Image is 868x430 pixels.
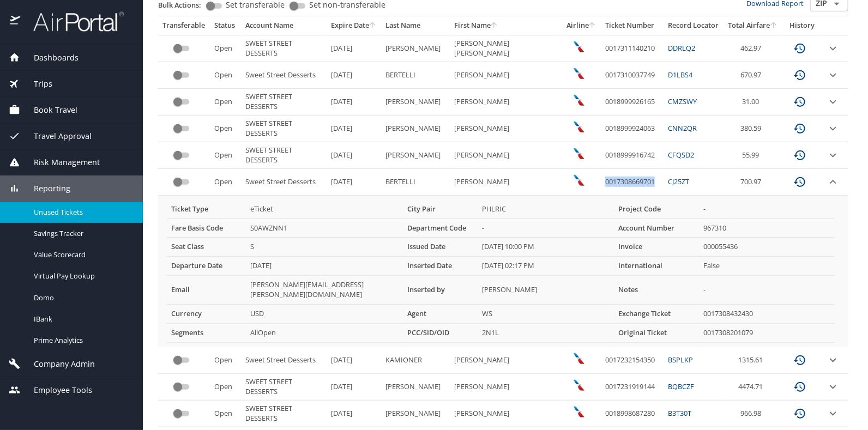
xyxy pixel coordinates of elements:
[450,35,562,62] td: [PERSON_NAME] [PERSON_NAME]
[246,219,403,238] td: S0AWZNN1
[167,200,246,219] th: Ticket Type
[574,175,584,186] img: American Airlines
[21,11,124,32] img: airportal-logo.png
[562,16,601,35] th: Airline
[241,347,327,374] td: Sweet Street Desserts
[699,219,835,238] td: 967310
[601,401,664,427] td: 0018998687280
[34,271,130,281] span: Virtual Pay Lookup
[450,62,562,89] td: [PERSON_NAME]
[589,22,596,29] button: sort
[450,169,562,196] td: [PERSON_NAME]
[601,116,664,142] td: 0018999924063
[574,148,584,159] img: American Airlines
[699,238,835,257] td: 000055436
[162,21,206,31] div: Transferable
[491,22,498,29] button: sort
[327,62,382,89] td: [DATE]
[614,219,700,238] th: Account Number
[381,62,450,89] td: BERTELLI
[167,238,246,257] th: Seat Class
[614,200,700,219] th: Project Code
[241,401,327,427] td: SWEET STREET DESSERTS
[246,238,403,257] td: S
[241,169,327,196] td: Sweet Street Desserts
[601,62,664,89] td: 0017310037749
[574,407,584,417] img: American Airlines
[574,353,584,364] img: American Airlines
[614,276,700,305] th: Notes
[827,95,840,108] button: expand row
[241,116,327,142] td: SWEET STREET DESSERTS
[241,374,327,401] td: SWEET STREET DESSERTS
[381,116,450,142] td: [PERSON_NAME]
[782,16,822,35] th: History
[246,200,403,219] td: eTicket
[574,380,584,391] img: American Airlines
[403,305,478,324] th: Agent
[403,219,478,238] th: Department Code
[614,305,700,324] th: Exchange Ticket
[210,16,241,35] th: Status
[241,16,327,35] th: Account Name
[327,347,382,374] td: [DATE]
[724,401,782,427] td: 966.98
[34,314,130,324] span: IBank
[827,122,840,135] button: expand row
[20,384,92,396] span: Employee Tools
[327,16,382,35] th: Expire Date
[210,347,241,374] td: Open
[827,380,840,393] button: expand row
[614,257,700,276] th: International
[724,374,782,401] td: 4474.71
[478,238,614,257] td: [DATE] 10:00 PM
[827,149,840,162] button: expand row
[210,62,241,89] td: Open
[241,62,327,89] td: Sweet Street Desserts
[478,305,614,324] td: WS
[668,70,693,80] a: D1LBS4
[167,219,246,238] th: Fare Basis Code
[20,358,95,370] span: Company Admin
[309,1,385,9] span: Set non-transferable
[381,401,450,427] td: [PERSON_NAME]
[574,68,584,79] img: American Airlines
[246,323,403,342] td: AllOpen
[210,35,241,62] td: Open
[20,183,70,195] span: Reporting
[246,276,403,305] td: [PERSON_NAME][EMAIL_ADDRESS][PERSON_NAME][DOMAIN_NAME]
[478,219,614,238] td: -
[450,347,562,374] td: [PERSON_NAME]
[210,116,241,142] td: Open
[450,401,562,427] td: [PERSON_NAME]
[478,276,614,305] td: [PERSON_NAME]
[827,407,840,420] button: expand row
[403,257,478,276] th: Inserted Date
[381,374,450,401] td: [PERSON_NAME]
[20,52,79,64] span: Dashboards
[601,16,664,35] th: Ticket Number
[614,323,700,342] th: Original Ticket
[574,95,584,106] img: American Airlines
[699,276,835,305] td: -
[369,22,377,29] button: sort
[246,305,403,324] td: USD
[381,347,450,374] td: KAMIONER
[664,16,724,35] th: Record Locator
[724,169,782,196] td: 700.97
[450,142,562,169] td: [PERSON_NAME]
[381,169,450,196] td: BERTELLI
[403,238,478,257] th: Issued Date
[403,323,478,342] th: PCC/SID/OID
[724,89,782,116] td: 31.00
[668,150,695,160] a: CFQSD2
[210,89,241,116] td: Open
[381,16,450,35] th: Last Name
[699,323,835,342] td: 0017308201079
[246,257,403,276] td: [DATE]
[601,35,664,62] td: 0017311140210
[327,89,382,116] td: [DATE]
[668,355,694,365] a: BSPLKP
[241,89,327,116] td: SWEET STREET DESSERTS
[770,22,778,29] button: sort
